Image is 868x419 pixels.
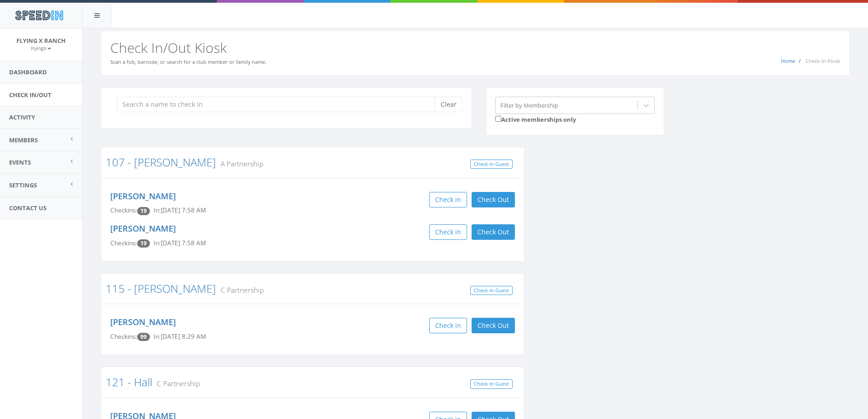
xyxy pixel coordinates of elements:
button: Check in [429,318,467,333]
span: Events [9,158,31,166]
h2: Check In/Out Kiosk [110,40,840,55]
a: Check In Guest [470,286,513,295]
span: In: [DATE] 8:29 AM [154,332,206,341]
button: Check Out [472,224,515,240]
button: Check Out [472,192,515,207]
a: 107 - [PERSON_NAME] [106,155,216,170]
span: Checkins: [110,332,137,341]
label: Active memberships only [495,114,576,124]
span: Checkins: [110,206,137,214]
a: [PERSON_NAME] [110,191,176,202]
a: 115 - [PERSON_NAME] [106,281,216,296]
span: In: [DATE] 7:58 AM [154,239,206,247]
span: Contact Us [9,204,46,212]
span: Checkin count [137,333,150,341]
small: Scan a fob, barcode, or search for a club member or family name. [110,58,267,65]
span: In: [DATE] 7:58 AM [154,206,206,214]
a: [PERSON_NAME] [110,316,176,327]
a: Check In Guest [470,160,513,169]
a: Check In Guest [470,379,513,389]
button: Check in [429,192,467,207]
a: Home [781,57,795,64]
small: C Partnership [216,285,264,295]
button: Check in [429,224,467,240]
a: [PERSON_NAME] [110,223,176,234]
small: C Partnership [152,378,200,388]
span: Settings [9,181,37,189]
span: Checkin count [137,207,150,215]
button: Clear [435,97,462,112]
input: Active memberships only [495,116,501,122]
a: 121 - Hall [106,374,152,389]
span: Flying X Ranch [16,36,66,45]
span: Check-In Kiosk [806,57,840,64]
input: Search a name to check in [117,97,442,112]
a: FlyingX [31,44,51,52]
small: FlyingX [31,45,51,52]
span: Checkin count [137,239,150,248]
img: speedin_logo.png [10,7,67,24]
small: A Partnership [216,159,263,169]
span: Checkins: [110,239,137,247]
div: Filter by Membership [500,101,558,109]
button: Check Out [472,318,515,333]
span: Members [9,136,38,144]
